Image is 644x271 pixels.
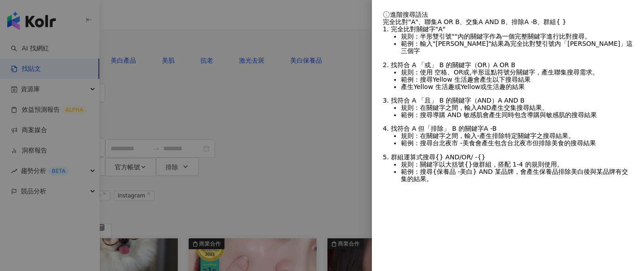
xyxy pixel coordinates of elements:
span: 導購 [527,111,540,118]
span: AND [477,104,491,111]
span: A OR B [493,61,516,69]
span: {} [464,161,473,168]
li: 範例：輸入 結果為完全比對雙引號內「[PERSON_NAME]」這三個字 [401,40,633,54]
span: Yellow 生活趣 [414,83,454,90]
div: 5. 群組運算式搜尋 [383,153,633,161]
span: , [469,69,471,76]
div: 完全比對 、聯集 、交集 、排除 、群組 [383,18,633,25]
span: "A" [408,18,418,25]
span: 某品牌 [596,168,615,175]
div: 進階搜尋語法 [383,11,633,18]
span: A -B [524,18,537,25]
span: Yellow 生活趣 [433,76,473,83]
li: 規則：半形雙引號 內的關鍵字作為一個完整關鍵字進行比對搜尋。 [401,33,633,40]
span: 導購 AND 敏感肌 [433,111,483,118]
li: 規則：在關鍵字之間，輸入 產生排除特定關鍵字之搜尋結果。 [401,132,633,139]
li: 範例：搜尋 ，會產生 排除 後與 有交集的結果。 [401,168,633,182]
li: 規則：關鍵字以大括號 做群組，搭配 1-4 的規則使用。 [401,161,633,168]
span: { } [556,18,566,25]
span: 美食 [551,139,564,147]
span: OR [454,69,463,76]
div: 2. 找符合 A 「或」 B 的關鍵字（OR） [383,61,633,69]
span: {保養品 -美白} AND 某品牌 [433,168,514,175]
li: 範例：搜尋 會產生同時包含 與 的搜尋結果 [401,111,633,118]
span: 台北夜市 [507,139,532,147]
span: {} AND/OR/ -{} [435,153,486,161]
li: 規則：使用 空格、 或 半形逗點符號分關鍵字，產生聯集搜尋需求。 [401,69,633,76]
span: - [477,132,479,139]
li: 範例：搜尋 會產生以下搜尋結果 [401,76,633,83]
span: 美白 [571,168,584,175]
li: 規則：在關鍵字之間，輸入 產生交集搜尋結果。 [401,104,633,111]
div: 3. 找符合 A 「且」 B 的關鍵字（AND） [383,97,633,104]
span: 台北夜市 -美食 [433,139,475,147]
li: 範例：搜尋 會產生包含 但排除 的搜尋結果 [401,139,633,147]
span: "[PERSON_NAME]" [433,40,491,47]
span: A OR B [437,18,459,25]
span: A AND B [498,97,525,104]
span: A -B [484,125,497,132]
span: 敏感肌 [546,111,565,118]
span: 生活趣 [487,83,506,90]
li: 產生 或 或 的結果 [401,83,633,90]
span: 保養品 [539,168,558,175]
span: "A" [435,25,445,33]
span: A AND B [478,18,505,25]
span: "" [452,33,458,40]
div: 4. 找符合 A 但「排除」 B 的關鍵字 [383,125,633,132]
span: Yellow [461,83,480,90]
div: 1. 完全比對關鍵字 [383,25,633,33]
